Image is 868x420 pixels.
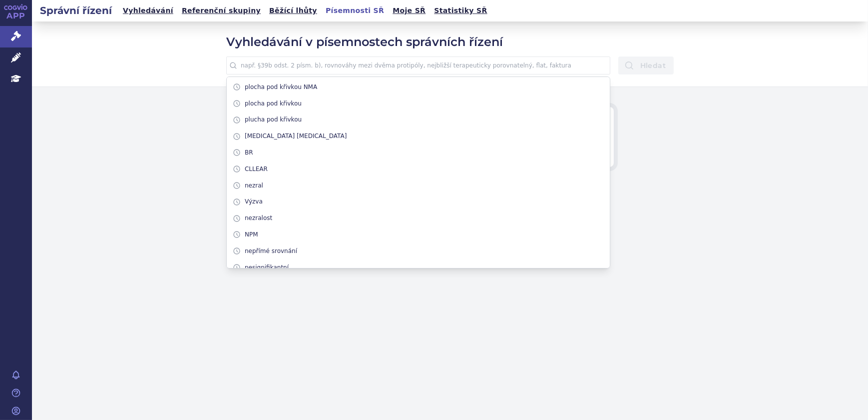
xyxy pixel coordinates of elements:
[227,161,610,177] li: CLLEAR
[227,177,610,194] li: nezral
[323,4,387,17] a: Písemnosti SŘ
[266,4,320,17] a: Běžící lhůty
[227,128,610,144] li: [MEDICAL_DATA] [MEDICAL_DATA]
[227,95,610,112] li: plocha pod křivkou
[179,4,264,17] a: Referenční skupiny
[431,4,490,17] a: Statistiky SŘ
[390,4,429,17] a: Moje SŘ
[120,4,176,17] a: Vyhledávání
[32,3,120,17] h2: Správní řízení
[227,144,610,161] li: BR
[227,111,610,128] li: plucha pod křivkou
[227,226,610,243] li: NPM
[618,56,674,74] button: Hledat
[227,193,610,210] li: Výzva
[226,56,610,74] input: např. §39b odst. 2 písm. b), rovnováhy mezi dvěma protipóly, nejbližší terapeuticky porovnatelný,...
[227,259,610,276] li: nesignifikantní
[227,210,610,226] li: nezralost
[226,33,674,50] h2: Vyhledávání v písemnostech správních řízení
[227,79,610,95] li: plocha pod křivkou NMA
[227,243,610,259] li: nepřímé srovnání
